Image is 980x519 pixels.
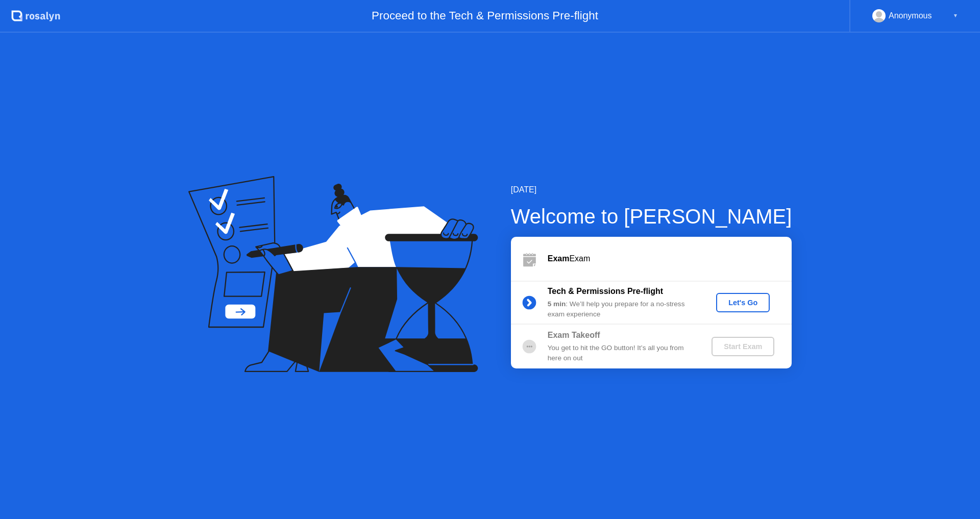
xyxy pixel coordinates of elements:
b: Tech & Permissions Pre-flight [548,287,663,295]
div: [DATE] [511,184,792,196]
div: Start Exam [716,342,770,351]
b: 5 min [548,300,566,308]
b: Exam [548,254,570,263]
button: Let's Go [716,293,770,312]
div: Welcome to [PERSON_NAME] [511,201,792,232]
div: Exam [548,253,792,265]
div: Let's Go [720,299,766,307]
div: : We’ll help you prepare for a no-stress exam experience [548,299,695,320]
div: You get to hit the GO button! It’s all you from here on out [548,343,695,364]
div: ▼ [953,9,958,22]
div: Anonymous [889,9,932,22]
button: Start Exam [712,337,774,356]
b: Exam Takeoff [548,331,600,339]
